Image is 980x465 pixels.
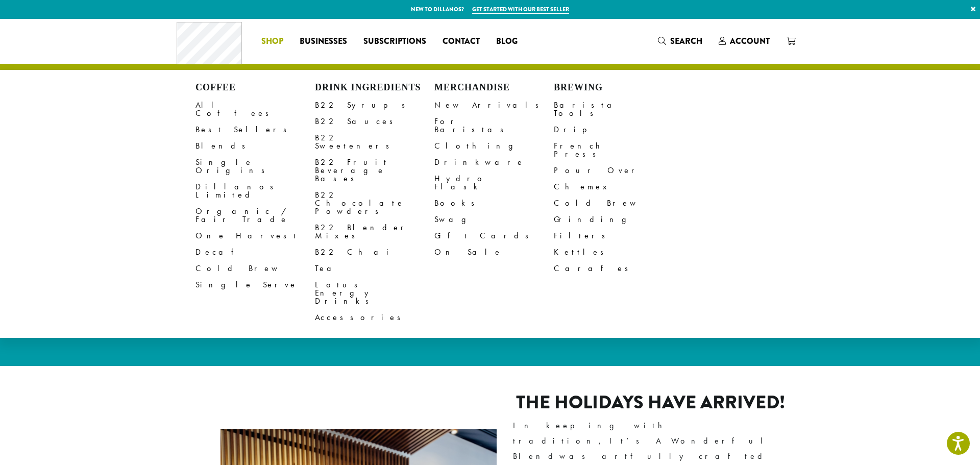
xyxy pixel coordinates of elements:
a: B22 Sauces [315,113,434,130]
a: New Arrivals [434,97,554,113]
h4: Drink Ingredients [315,82,434,93]
a: Search [650,33,710,50]
a: Lotus Energy Drinks [315,277,434,309]
a: Barista Tools [554,97,673,121]
a: Drip [554,121,673,138]
a: Organic / Fair Trade [195,203,315,228]
a: Kettles [554,244,673,260]
span: Search [670,35,702,47]
a: B22 Sweeteners [315,130,434,154]
a: Gift Cards [434,228,554,244]
span: Shop [261,35,283,48]
a: One Harvest [195,228,315,244]
a: Carafes [554,260,673,277]
a: For Baristas [434,113,554,138]
a: Books [434,195,554,211]
a: Tea [315,260,434,277]
a: Decaf [195,244,315,260]
a: B22 Chocolate Powders [315,187,434,219]
span: Blog [496,35,518,48]
h2: The Holidays Have Arrived! [513,391,789,413]
a: On Sale [434,244,554,260]
span: Account [730,35,770,47]
a: B22 Syrups [315,97,434,113]
a: Single Origins [195,154,315,179]
h4: Merchandise [434,82,554,93]
a: It’s A Wonderful Blend [513,435,771,461]
a: Blends [195,138,315,154]
a: Chemex [554,179,673,195]
a: Drinkware [434,154,554,170]
a: B22 Chai [315,244,434,260]
a: Cold Brew [554,195,673,211]
a: B22 Fruit Beverage Bases [315,154,434,187]
h4: Brewing [554,82,673,93]
a: Grinding [554,211,673,228]
a: Pour Over [554,162,673,179]
a: B22 Blender Mixes [315,219,434,244]
a: Dillanos Limited [195,179,315,203]
a: Get started with our best seller [472,5,569,14]
span: Businesses [300,35,347,48]
a: Single Serve [195,277,315,293]
a: Hydro Flask [434,170,554,195]
a: All Coffees [195,97,315,121]
a: Shop [253,33,291,50]
a: Best Sellers [195,121,315,138]
a: Accessories [315,309,434,326]
h4: Coffee [195,82,315,93]
span: Subscriptions [363,35,426,48]
a: Cold Brew [195,260,315,277]
a: Clothing [434,138,554,154]
a: Filters [554,228,673,244]
span: Contact [443,35,480,48]
a: French Press [554,138,673,162]
a: Swag [434,211,554,228]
